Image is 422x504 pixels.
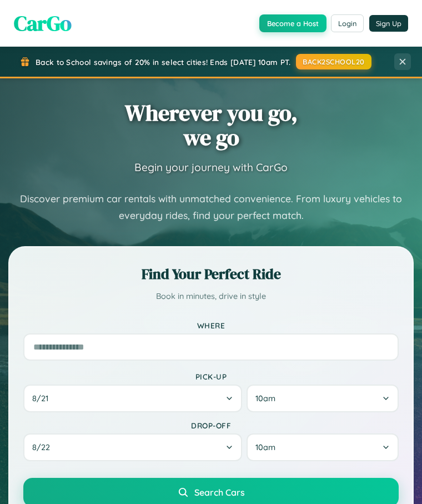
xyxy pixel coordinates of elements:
button: Login [331,14,364,32]
span: Back to School savings of 20% in select cities! Ends [DATE] 10am PT. [36,57,290,67]
span: CarGo [14,8,72,38]
button: Become a Host [259,14,326,32]
span: 8 / 22 [32,442,56,452]
span: 10am [255,442,275,452]
button: Sign Up [369,15,408,32]
label: Drop-off [23,421,399,430]
button: 8/22 [23,433,242,461]
button: 8/21 [23,385,242,412]
button: 10am [247,385,399,412]
h3: Begin your journey with CarGo [134,161,288,174]
h1: Wherever you go, we go [125,101,298,149]
button: BACK2SCHOOL20 [296,54,371,69]
label: Where [23,321,399,330]
p: Book in minutes, drive in style [23,290,399,304]
label: Pick-up [23,372,399,381]
h2: Find Your Perfect Ride [23,264,399,284]
p: Discover premium car rentals with unmatched convenience. From luxury vehicles to everyday rides, ... [8,191,414,224]
span: Search Cars [194,487,245,498]
button: 10am [247,433,399,461]
span: 10am [255,393,275,403]
span: 8 / 21 [32,393,54,403]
